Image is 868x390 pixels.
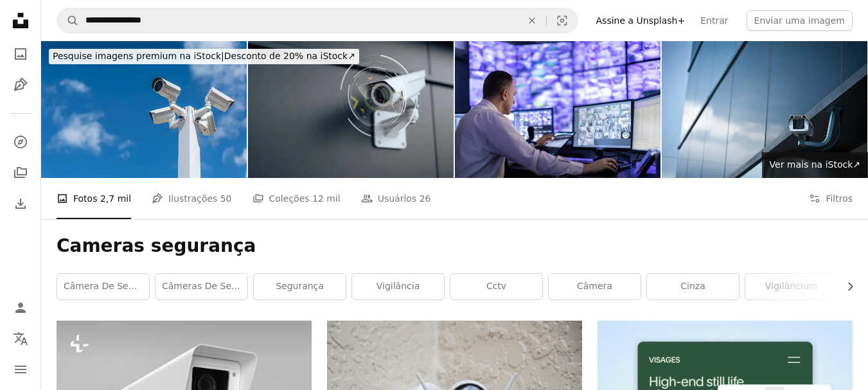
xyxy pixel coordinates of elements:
[693,10,736,31] a: Entrar
[352,274,444,299] a: vigilância
[547,8,578,33] button: Pesquisa visual
[312,191,341,206] span: 12 mil
[152,178,231,219] a: Ilustrações 50
[248,41,454,178] img: Câmera de segurança ao ar livre. CFTV, seguro, conceito de monitoramento. Renderização 3D
[8,357,33,382] button: Menu
[662,41,867,178] img: Câmera de Segurança de construção
[809,178,853,219] button: Filtros
[57,8,79,33] button: Pesquise na Unsplash
[361,178,431,219] a: Usuários 26
[53,51,224,61] span: Pesquise imagens premium na iStock |
[8,326,33,351] button: Idioma
[8,41,33,67] a: Fotos
[838,274,853,299] button: rolar lista para a direita
[41,41,367,72] a: Pesquise imagens premium na iStock|Desconto de 20% na iStock↗
[8,72,33,98] a: Ilustrações
[747,10,853,31] button: Enviar uma imagem
[57,8,578,33] form: Pesquise conteúdo visual em todo o site
[8,191,33,217] a: Histórico de downloads
[518,8,546,33] button: Limpar
[549,274,641,299] a: câmera
[254,274,346,299] a: segurança
[647,274,739,299] a: cinza
[420,191,431,206] span: 26
[41,41,247,178] img: Câmaras de segurança
[220,191,232,206] span: 50
[770,159,860,170] span: Ver mais na iStock ↗
[455,41,660,178] img: Homem trabalhando na sala de vigilância e olhando para monitores
[57,274,149,299] a: Câmera de segurança
[8,129,33,155] a: Explorar
[450,274,542,299] a: Cctv
[762,152,868,178] a: Ver mais na iStock↗
[57,235,853,258] h1: Cameras segurança
[589,10,693,31] a: Assine a Unsplash+
[53,51,355,61] span: Desconto de 20% na iStock ↗
[8,295,33,321] a: Entrar / Cadastrar-se
[8,160,33,186] a: Coleções
[155,274,247,299] a: câmeras de segurança doméstica
[745,274,837,299] a: vigilâncium
[252,178,341,219] a: Coleções 12 mil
